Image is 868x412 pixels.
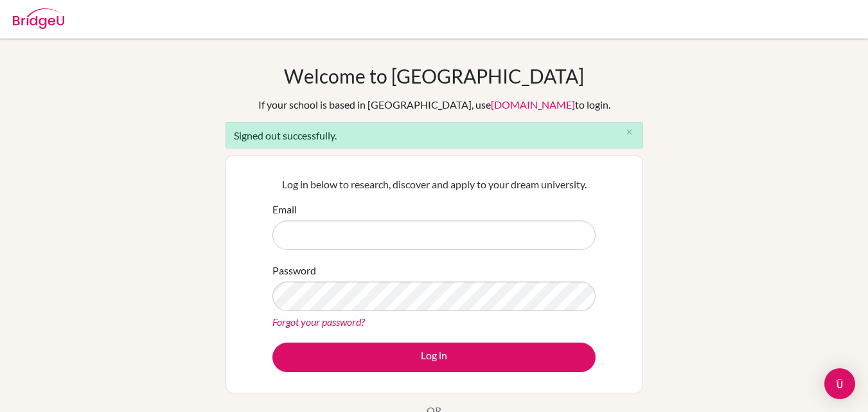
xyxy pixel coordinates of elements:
p: Log in below to research, discover and apply to your dream university. [272,177,596,192]
button: Close [617,123,642,142]
label: Password [272,263,316,278]
h1: Welcome to [GEOGRAPHIC_DATA] [284,64,584,87]
img: Bridge-U [13,8,64,29]
div: Open Intercom Messenger [824,368,855,399]
div: If your school is based in [GEOGRAPHIC_DATA], use to login. [258,97,610,112]
a: [DOMAIN_NAME] [491,98,575,111]
label: Email [272,202,297,217]
button: Log in [272,343,596,372]
div: Signed out successfully. [226,122,643,148]
a: Forgot your password? [272,316,365,328]
i: close [624,127,634,137]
